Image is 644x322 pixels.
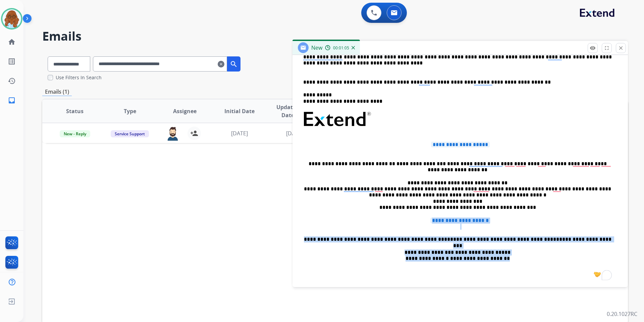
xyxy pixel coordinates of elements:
mat-icon: close [618,45,624,51]
label: Use Filters In Search [56,74,102,81]
span: [DATE] [231,130,248,137]
mat-icon: history [8,77,16,85]
span: [DATE] [286,130,303,137]
p: Emails (1) [42,88,72,96]
mat-icon: inbox [8,96,16,104]
span: Initial Date [224,107,255,115]
span: Type [124,107,136,115]
mat-icon: remove_red_eye [590,45,596,51]
span: New [311,44,322,51]
img: avatar [2,9,21,28]
mat-icon: search [230,60,238,68]
mat-icon: person_add [190,129,198,137]
span: Updated Date [273,103,303,119]
mat-icon: clear [218,60,224,68]
span: Assignee [173,107,197,115]
span: Status [66,107,84,115]
div: To enrich screen reader interactions, please activate Accessibility in Grammarly extension settings [301,19,620,283]
mat-icon: home [8,38,16,46]
h2: Emails [42,30,628,43]
p: 0.20.1027RC [607,310,637,318]
mat-icon: list_alt [8,57,16,65]
span: 00:01:05 [333,45,349,51]
img: agent-avatar [166,127,179,141]
span: New - Reply [60,130,90,137]
span: Service Support [111,130,149,137]
mat-icon: fullscreen [604,45,610,51]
